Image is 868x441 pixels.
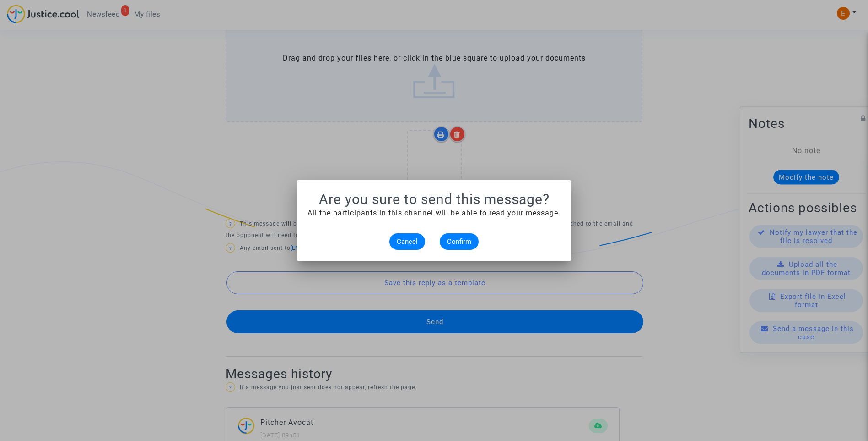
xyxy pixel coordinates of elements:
[397,237,418,246] span: Cancel
[440,233,479,250] button: Confirm
[389,233,425,250] button: Cancel
[307,191,561,208] h1: Are you sure to send this message?
[447,237,471,246] span: Confirm
[307,209,561,217] span: All the participants in this channel will be able to read your message.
